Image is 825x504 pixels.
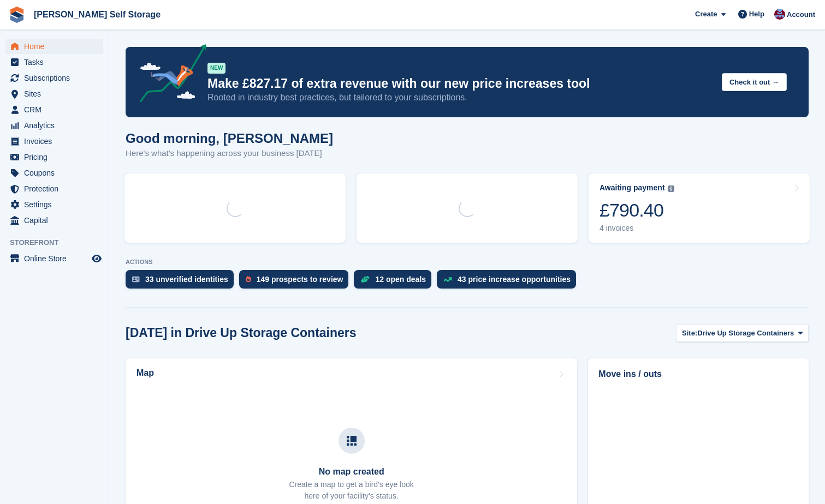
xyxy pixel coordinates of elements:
[5,86,103,101] a: menu
[5,149,103,165] a: menu
[600,183,665,193] div: Awaiting payment
[682,328,697,339] span: Site:
[589,173,810,243] a: Awaiting payment £790.40 4 invoices
[437,270,581,294] a: 43 price increase opportunities
[126,326,357,340] h2: [DATE] in Drive Up Storage Containers
[24,197,90,212] span: Settings
[132,276,140,283] img: verify_identity-adf6edd0f0f0b5bbfe63781bf79b02c33cf7c696d77639b501bdc392416b5a36.svg
[598,368,798,381] h2: Move ins / outs
[676,324,809,342] button: Site: Drive Up Storage Containers
[5,181,103,196] a: menu
[5,70,103,86] a: menu
[774,9,785,20] img: Tracy Bailey
[289,467,413,477] h3: No map created
[24,251,90,266] span: Online Store
[24,134,90,149] span: Invoices
[207,76,713,92] p: Make £827.17 of extra revenue with our new price increases tool
[24,55,90,70] span: Tasks
[5,213,103,228] a: menu
[787,9,815,20] span: Account
[749,9,764,20] span: Help
[24,86,90,101] span: Sites
[9,7,25,23] img: stora-icon-8386f47178a22dfd0bd8f6a31ec36ba5ce8667c1dd55bd0f319d3a0aa187defe.svg
[10,237,109,248] span: Storefront
[24,213,90,228] span: Capital
[207,92,713,104] p: Rooted in industry best practices, but tailored to your subscriptions.
[5,55,103,70] a: menu
[24,118,90,133] span: Analytics
[5,39,103,54] a: menu
[130,44,207,106] img: price-adjustments-announcement-icon-8257ccfd72463d97f412b2fc003d46551f7dbcb40ab6d574587a9cd5c0d94...
[5,165,103,181] a: menu
[239,270,354,294] a: 149 prospects to review
[29,5,165,23] a: [PERSON_NAME] Self Storage
[5,251,103,266] a: menu
[600,224,674,233] div: 4 invoices
[257,275,343,284] div: 149 prospects to review
[458,275,571,284] div: 43 price increase opportunities
[695,9,717,20] span: Create
[375,275,426,284] div: 12 open deals
[360,275,370,283] img: deal-1b604bf984904fb50ccaf53a9ad4b4a5d6e5aea283cecdc64d6e3604feb123c2.svg
[697,328,794,339] span: Drive Up Storage Containers
[145,275,228,284] div: 33 unverified identities
[443,277,452,282] img: price_increase_opportunities-93ffe204e8149a01c8c9dc8f82e8f89637d9d84a8eef4429ea346261dce0b2c0.svg
[126,147,333,160] p: Here's what's happening across your business [DATE]
[246,276,251,283] img: prospect-51fa495bee0391a8d652442698ab0144808aea92771e9ea1ae160a38d050c398.svg
[126,131,333,146] h1: Good morning, [PERSON_NAME]
[24,149,90,165] span: Pricing
[24,70,90,86] span: Subscriptions
[347,436,357,446] img: map-icn-33ee37083ee616e46c38cad1a60f524a97daa1e2b2c8c0bc3eb3415660979fc1.svg
[5,118,103,133] a: menu
[207,63,225,74] div: NEW
[24,39,90,54] span: Home
[126,270,239,294] a: 33 unverified identities
[24,181,90,196] span: Protection
[5,102,103,117] a: menu
[5,134,103,149] a: menu
[24,165,90,181] span: Coupons
[722,73,787,91] button: Check it out →
[90,252,103,265] a: Preview store
[24,102,90,117] span: CRM
[354,270,437,294] a: 12 open deals
[668,185,674,192] img: icon-info-grey-7440780725fd019a000dd9b08b2336e03edf1995a4989e88bcd33f0948082b44.svg
[5,197,103,212] a: menu
[289,479,413,502] p: Create a map to get a bird's eye look here of your facility's status.
[600,199,674,221] div: £790.40
[126,259,809,266] p: ACTIONS
[136,368,154,378] h2: Map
